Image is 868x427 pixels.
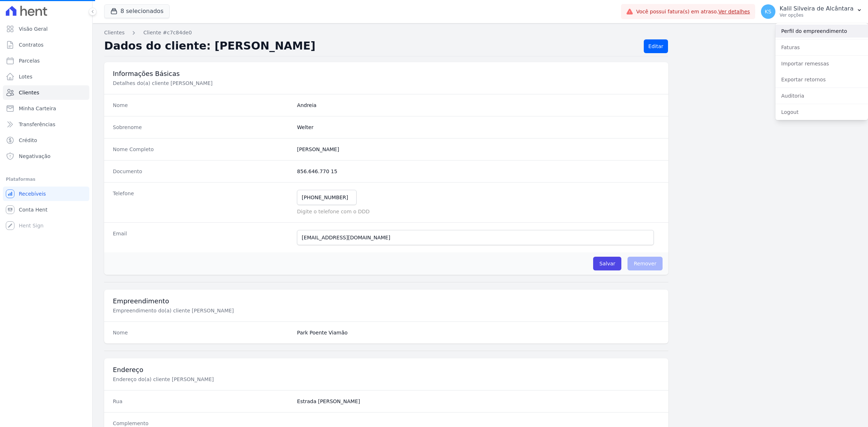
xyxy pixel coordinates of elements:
[19,41,43,48] span: Contratos
[775,106,868,119] a: Logout
[113,329,291,336] dt: Nome
[297,329,660,336] dd: Park Poente Viamão
[3,133,89,148] a: Crédito
[104,39,638,53] h2: Dados do cliente: [PERSON_NAME]
[775,57,868,70] a: Importar remessas
[113,146,291,153] dt: Nome Completo
[297,208,660,215] p: Digite o telefone com o DDD
[3,101,89,116] a: Minha Carteira
[113,297,660,306] h3: Empreendimento
[104,4,170,18] button: 8 selecionados
[3,22,89,36] a: Visão Geral
[636,8,750,16] span: Você possui fatura(s) em atraso.
[113,230,291,245] dt: Email
[113,168,291,175] dt: Documento
[19,73,33,80] span: Lotes
[113,398,291,405] dt: Rua
[3,85,89,100] a: Clientes
[113,69,660,78] h3: Informações Básicas
[644,39,668,53] a: Editar
[113,124,291,131] dt: Sobrenome
[775,41,868,54] a: Faturas
[113,80,356,87] p: Detalhes do(a) cliente [PERSON_NAME]
[775,89,868,102] a: Auditoria
[3,187,89,201] a: Recebíveis
[113,376,356,383] p: Endereço do(a) cliente [PERSON_NAME]
[780,5,854,12] p: Kalil Silveira de Alcântara
[755,1,868,22] button: KS Kalil Silveira de Alcântara Ver opções
[6,175,86,184] div: Plataformas
[593,257,621,270] input: Salvar
[19,57,40,64] span: Parcelas
[104,29,124,37] a: Clientes
[297,168,660,175] dd: 856.646.770 15
[297,102,660,109] dd: Andreia
[19,105,56,112] span: Minha Carteira
[775,73,868,86] a: Exportar retornos
[775,25,868,38] a: Perfil do empreendimento
[19,153,51,160] span: Negativação
[3,149,89,163] a: Negativação
[19,137,37,144] span: Crédito
[19,190,46,197] span: Recebíveis
[19,121,55,128] span: Transferências
[143,29,192,37] a: Cliente #c7c84de0
[718,9,750,14] a: Ver detalhes
[297,146,660,153] dd: [PERSON_NAME]
[19,89,39,96] span: Clientes
[3,202,89,217] a: Conta Hent
[297,398,660,405] dd: Estrada [PERSON_NAME]
[3,54,89,68] a: Parcelas
[104,29,856,37] nav: Breadcrumb
[627,257,663,270] span: Remover
[19,25,48,33] span: Visão Geral
[780,12,854,18] p: Ver opções
[765,9,771,14] span: KS
[297,124,660,131] dd: Welter
[113,420,291,427] dt: Complemento
[19,206,47,213] span: Conta Hent
[113,366,660,374] h3: Endereço
[3,117,89,132] a: Transferências
[113,190,291,215] dt: Telefone
[3,69,89,84] a: Lotes
[113,307,356,314] p: Empreendimento do(a) cliente [PERSON_NAME]
[3,38,89,52] a: Contratos
[113,102,291,109] dt: Nome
